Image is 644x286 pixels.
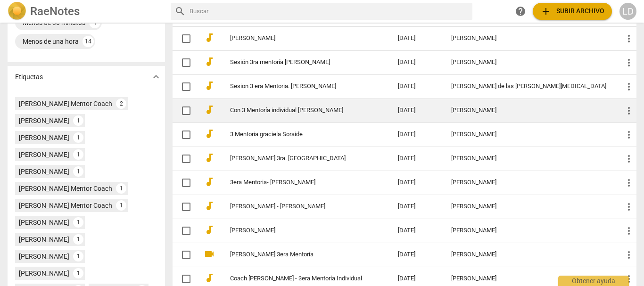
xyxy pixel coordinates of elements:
span: more_vert [623,201,635,212]
span: audiotrack [204,80,215,91]
td: [DATE] [390,50,444,74]
span: expand_more [150,71,162,82]
span: more_vert [623,153,635,164]
span: videocam [204,248,215,260]
span: audiotrack [204,128,215,139]
div: [PERSON_NAME] Mentor Coach [19,99,112,108]
a: 3 Mentoria graciela Soraide [230,131,364,138]
span: more_vert [623,81,635,92]
td: [DATE] [390,98,444,123]
div: 14 [83,36,94,47]
td: [DATE] [390,219,444,243]
td: [DATE] [390,74,444,98]
p: Etiquetas [15,72,43,82]
span: audiotrack [204,176,215,188]
img: Logo [8,2,26,21]
div: 1 [73,234,83,245]
a: Sesión 3ra mentoría [PERSON_NAME] [230,59,364,66]
div: 2 [116,98,126,109]
a: Coach [PERSON_NAME] - 3era Mentoría Individual [230,275,364,282]
a: Sesion 3 era Mentoria. [PERSON_NAME] [230,83,364,90]
span: audiotrack [204,224,215,236]
button: Subir [533,3,612,20]
button: Mostrar más [149,70,163,84]
span: more_vert [623,33,635,44]
div: [PERSON_NAME] [451,59,608,66]
div: 1 [73,115,83,126]
button: LD [619,3,636,20]
div: [PERSON_NAME] [451,35,608,42]
td: [DATE] [390,26,444,50]
div: [PERSON_NAME] [19,252,69,261]
div: Menos de una hora [23,37,79,46]
span: audiotrack [204,56,215,67]
div: 1 [116,183,126,194]
span: more_vert [623,129,635,140]
td: [DATE] [390,123,444,147]
a: [PERSON_NAME] 3era Mentoría [230,251,364,258]
td: [DATE] [390,171,444,195]
div: [PERSON_NAME] [19,116,69,125]
span: more_vert [623,273,635,285]
div: [PERSON_NAME] [19,218,69,227]
div: [PERSON_NAME] Mentor Coach [19,201,112,210]
a: [PERSON_NAME] - [PERSON_NAME] [230,203,364,210]
div: 1 [73,166,83,177]
div: [PERSON_NAME] [451,155,608,162]
span: audiotrack [204,272,215,284]
div: [PERSON_NAME] [451,203,608,210]
div: Obtener ayuda [558,276,629,286]
span: more_vert [623,57,635,68]
div: [PERSON_NAME] Mentor Coach [19,184,112,193]
td: [DATE] [390,243,444,267]
td: [DATE] [390,195,444,219]
a: Obtener ayuda [512,3,529,20]
div: [PERSON_NAME] [19,235,69,244]
a: 3era Mentoria- [PERSON_NAME] [230,179,364,186]
span: search [174,6,186,17]
span: audiotrack [204,104,215,115]
span: more_vert [623,105,635,116]
span: add [540,6,552,17]
div: 1 [73,268,83,278]
div: [PERSON_NAME] de las [PERSON_NAME][MEDICAL_DATA] [451,83,608,90]
div: [PERSON_NAME] [451,251,608,258]
span: more_vert [623,225,635,237]
span: help [515,6,526,17]
div: [PERSON_NAME] [19,133,69,142]
h2: RaeNotes [30,5,80,18]
div: 1 [73,132,83,143]
div: 1 [116,200,126,211]
span: Subir archivo [540,6,604,17]
input: Buscar [190,4,469,19]
span: audiotrack [204,200,215,212]
a: [PERSON_NAME] 3ra. [GEOGRAPHIC_DATA] [230,155,364,162]
div: [PERSON_NAME] [451,227,608,234]
div: 1 [73,149,83,160]
div: [PERSON_NAME] [19,167,69,176]
span: audiotrack [204,152,215,163]
a: Con 3 Mentoría individual [PERSON_NAME] [230,107,364,114]
span: more_vert [623,177,635,188]
a: [PERSON_NAME] [230,35,364,42]
div: [PERSON_NAME] [19,269,69,278]
div: [PERSON_NAME] [451,131,608,138]
div: [PERSON_NAME] [451,179,608,186]
div: [PERSON_NAME] [451,275,608,282]
div: [PERSON_NAME] [451,107,608,114]
span: more_vert [623,249,635,261]
div: 1 [73,251,83,261]
div: [PERSON_NAME] [19,150,69,159]
span: audiotrack [204,32,215,43]
a: LogoRaeNotes [8,2,163,21]
td: [DATE] [390,147,444,171]
a: [PERSON_NAME] [230,227,364,234]
div: 1 [73,217,83,228]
